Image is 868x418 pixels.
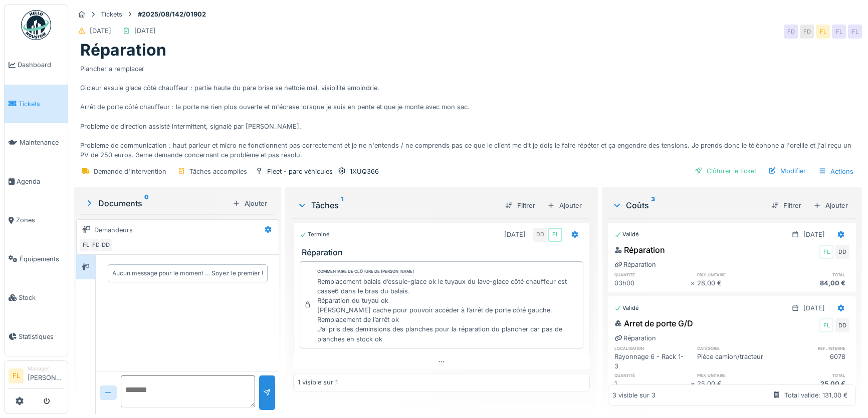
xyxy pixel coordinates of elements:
[94,167,166,176] div: Demande d'intervention
[80,41,166,60] h1: Réparation
[80,60,856,160] div: Plancher a remplacer Gicleur essuie glace côté chauffeur : partie haute du pare brise se nettoie ...
[298,377,338,387] div: 1 visible sur 1
[784,390,848,400] div: Total validé: 131,00 €
[697,271,773,278] h6: prix unitaire
[17,177,64,186] span: Agenda
[612,390,656,400] div: 3 visible sur 3
[297,199,497,211] div: Tâches
[9,368,24,383] li: FL
[697,372,773,378] h6: prix unitaire
[835,245,849,259] div: DD
[134,10,210,19] strong: #2025/08/142/01902
[697,352,773,371] div: Pièce camion/tracteur
[614,278,691,288] div: 03h00
[341,199,343,211] sup: 1
[691,278,697,288] div: ×
[773,379,849,388] div: 25,00 €
[614,260,656,269] div: Réparation
[767,199,805,212] div: Filtrer
[803,303,825,313] div: [DATE]
[229,197,271,210] div: Ajouter
[19,332,64,341] span: Statistiques
[5,162,68,201] a: Agenda
[697,345,773,351] h6: catégorie
[267,167,333,176] div: Fleet - parc véhicules
[835,318,849,332] div: DD
[19,293,64,302] span: Stock
[543,199,586,212] div: Ajouter
[651,199,655,211] sup: 3
[99,238,113,252] div: DD
[809,199,852,212] div: Ajouter
[89,238,103,252] div: FD
[773,352,849,371] div: 6078
[28,365,64,372] div: Manager
[16,215,64,225] span: Zones
[302,248,585,257] h3: Réparation
[300,230,330,239] div: Terminé
[548,228,562,242] div: FL
[832,25,846,39] div: FL
[697,379,773,388] div: 25,00 €
[5,240,68,279] a: Équipements
[5,123,68,162] a: Maintenance
[614,345,691,351] h6: localisation
[814,164,858,179] div: Actions
[614,230,639,239] div: Validé
[79,238,93,252] div: FL
[848,25,862,39] div: FL
[5,46,68,85] a: Dashboard
[614,317,693,329] div: Arret de porte G/D
[612,199,763,211] div: Coûts
[5,278,68,317] a: Stock
[317,268,414,275] div: Commentaire de clôture de [PERSON_NAME]
[101,10,122,19] div: Tickets
[697,278,773,288] div: 28,00 €
[773,278,849,288] div: 84,00 €
[189,167,247,176] div: Tâches accomplies
[614,244,665,256] div: Réparation
[144,197,149,209] sup: 0
[350,167,379,176] div: 1XUQ366
[614,379,691,388] div: 1
[816,25,830,39] div: FL
[5,201,68,240] a: Zones
[504,230,526,239] div: [DATE]
[614,271,691,278] h6: quantité
[691,379,697,388] div: ×
[28,365,64,386] li: [PERSON_NAME]
[9,365,64,389] a: FL Manager[PERSON_NAME]
[533,228,547,242] div: DD
[800,25,814,39] div: FD
[614,333,656,343] div: Réparation
[112,269,263,278] div: Aucun message pour le moment … Soyez le premier !
[614,304,639,312] div: Validé
[819,318,833,332] div: FL
[94,225,133,235] div: Demandeurs
[84,197,229,209] div: Documents
[18,60,64,70] span: Dashboard
[20,254,64,264] span: Équipements
[21,10,51,40] img: Badge_color-CXgf-gQk.svg
[19,99,64,109] span: Tickets
[691,164,760,178] div: Clôturer le ticket
[317,277,579,344] div: Remplacement balais d’essuie-glace ok le tuyaux du lave-glace côté chauffeur est casse6 dans le b...
[90,26,111,36] div: [DATE]
[773,271,849,278] h6: total
[134,26,156,36] div: [DATE]
[5,85,68,124] a: Tickets
[614,372,691,378] h6: quantité
[764,164,810,178] div: Modifier
[5,317,68,356] a: Statistiques
[614,352,691,371] div: Rayonnage 6 - Rack 1-3
[784,25,798,39] div: FD
[819,245,833,259] div: FL
[501,199,539,212] div: Filtrer
[773,372,849,378] h6: total
[20,138,64,147] span: Maintenance
[803,230,825,239] div: [DATE]
[773,345,849,351] h6: ref. interne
